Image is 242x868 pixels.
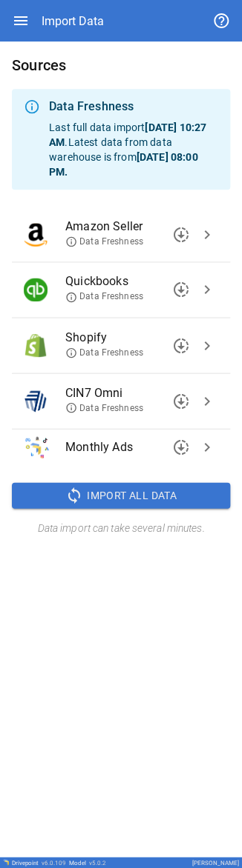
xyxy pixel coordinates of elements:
[49,151,197,178] b: [DATE] 08:00 PM .
[65,384,194,401] span: CIN7 Omni
[198,392,216,410] span: chevron_right
[65,273,194,290] span: Quickbooks
[24,223,48,247] img: Amazon Seller
[49,121,206,148] b: [DATE] 10:27 AM
[12,53,230,77] h6: Sources
[65,401,143,414] span: Data Freshness
[12,520,230,536] h6: Data import can take several minutes.
[42,14,104,28] div: Import Data
[42,859,66,866] span: v 6.0.109
[65,236,143,248] span: Data Freshness
[12,859,66,866] div: Drivepoint
[198,336,216,354] span: chevron_right
[172,336,190,354] span: downloading
[24,333,48,357] img: Shopify
[87,486,177,504] span: Import All Data
[49,98,218,116] div: Data Freshness
[65,438,194,455] span: Monthly Ads
[198,281,216,298] span: chevron_right
[192,859,239,866] div: [PERSON_NAME]
[65,290,143,303] span: Data Freshness
[172,438,190,455] span: downloading
[69,859,106,866] div: Model
[65,328,194,346] span: Shopify
[172,392,190,410] span: downloading
[24,389,48,413] img: CIN7 Omni
[198,438,216,455] span: chevron_right
[172,226,190,244] span: downloading
[89,859,106,866] span: v 5.0.2
[12,482,230,509] button: Import All Data
[65,486,83,504] span: sync
[49,120,218,179] p: Last full data import . Latest data from data warehouse is from
[24,278,48,301] img: Quickbooks
[65,346,143,358] span: Data Freshness
[24,435,50,458] img: Monthly Ads
[172,281,190,298] span: downloading
[3,858,9,864] img: Drivepoint
[198,226,216,244] span: chevron_right
[65,218,194,236] span: Amazon Seller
